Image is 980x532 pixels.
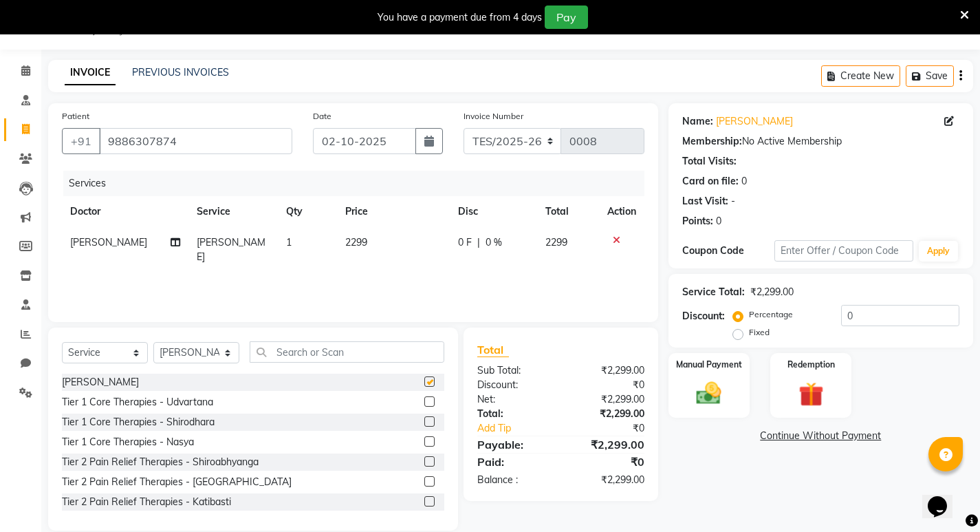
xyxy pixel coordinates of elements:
button: Create New [821,65,900,87]
div: Last Visit: [682,194,728,209]
label: Patient [62,110,89,123]
a: INVOICE [65,61,116,85]
input: Search by Name/Mobile/Email/Code [99,128,292,154]
div: ₹0 [576,421,655,436]
div: ₹2,299.00 [750,285,794,299]
div: Payable: [467,436,560,453]
div: 0 [741,174,747,189]
a: [PERSON_NAME] [716,114,793,129]
div: Tier 2 Pain Relief Therapies - [GEOGRAPHIC_DATA] [62,475,292,489]
div: ₹0 [560,454,654,470]
div: No Active Membership [682,134,959,149]
a: PREVIOUS INVOICES [132,66,229,78]
div: Services [63,171,655,196]
iframe: chat widget [922,477,966,518]
button: Save [906,65,954,87]
input: Search or Scan [250,341,444,363]
label: Fixed [749,326,770,339]
div: ₹2,299.00 [560,363,654,378]
div: ₹2,299.00 [560,407,654,421]
label: Redemption [787,359,835,371]
a: Add Tip [467,421,576,436]
div: [PERSON_NAME] [62,375,139,390]
label: Date [313,110,331,123]
button: Apply [919,241,958,262]
div: - [731,194,735,209]
input: Enter Offer / Coupon Code [774,240,913,262]
span: 2299 [345,236,367,248]
span: | [477,235,480,250]
div: Card on file: [682,174,739,189]
div: Net: [467,392,560,407]
div: Balance : [467,473,560,487]
div: Coupon Code [682,244,774,258]
span: [PERSON_NAME] [70,236,147,248]
div: Total: [467,407,560,421]
div: You have a payment due from 4 days [378,10,542,25]
th: Action [599,196,644,227]
div: Tier 1 Core Therapies - Udvartana [62,395,213,409]
label: Invoice Number [464,110,523,123]
span: 2299 [545,236,567,248]
button: +91 [62,128,100,154]
span: 0 % [486,235,502,250]
div: Discount: [467,378,560,392]
div: ₹2,299.00 [560,473,654,487]
div: Tier 1 Core Therapies - Nasya [62,435,194,449]
div: Membership: [682,134,742,149]
span: 0 F [458,235,472,250]
div: Points: [682,214,713,228]
th: Service [188,196,278,227]
div: Tier 1 Core Therapies - Shirodhara [62,415,215,429]
th: Doctor [62,196,188,227]
th: Total [537,196,598,227]
span: Total [477,343,509,357]
label: Percentage [749,308,793,321]
div: Name: [682,114,713,129]
th: Price [337,196,449,227]
button: Pay [545,6,588,29]
span: 1 [286,236,292,248]
div: ₹2,299.00 [560,392,654,407]
span: [PERSON_NAME] [197,236,265,263]
div: Tier 2 Pain Relief Therapies - Shiroabhyanga [62,455,259,469]
th: Disc [450,196,538,227]
img: _gift.svg [791,379,831,410]
div: Service Total: [682,285,745,299]
div: Paid: [467,454,560,470]
img: _cash.svg [688,379,729,408]
div: Tier 2 Pain Relief Therapies - Katibasti [62,495,231,509]
label: Manual Payment [676,359,742,371]
div: Total Visits: [682,154,737,169]
div: Discount: [682,309,725,323]
div: ₹0 [560,378,654,392]
th: Qty [278,196,338,227]
div: ₹2,299.00 [560,436,654,453]
div: 0 [716,214,721,228]
a: Continue Without Payment [671,429,970,443]
div: Sub Total: [467,363,560,378]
